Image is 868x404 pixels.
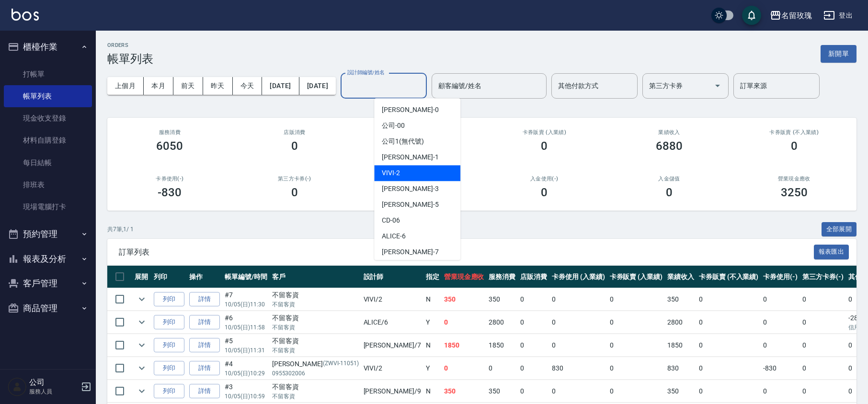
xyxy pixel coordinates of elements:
button: 預約管理 [4,222,92,247]
h2: 卡券使用 (入業績) [368,129,470,135]
span: 公司 -00 [382,121,405,131]
h3: 服務消費 [119,129,221,135]
a: 排班表 [4,174,92,196]
a: 材料自購登錄 [4,129,92,151]
a: 現場電腦打卡 [4,196,92,218]
label: 設計師編號/姓名 [347,69,385,76]
td: 0 [607,380,665,403]
td: 0 [607,311,665,334]
td: 0 [607,357,665,380]
td: 0 [607,334,665,357]
p: 不留客資 [272,346,359,355]
h2: 營業現金應收 [743,176,845,182]
p: 10/05 (日) 11:31 [225,346,267,355]
p: (ZWVI-11051) [323,359,359,369]
td: 0 [800,380,846,403]
button: 客戶管理 [4,271,92,296]
button: 列印 [154,292,184,307]
p: 共 7 筆, 1 / 1 [107,225,134,234]
a: 詳情 [189,292,220,307]
div: [PERSON_NAME] [272,359,359,369]
td: 0 [697,380,761,403]
img: Logo [11,9,39,21]
td: VIVI /2 [361,288,423,311]
td: 1850 [486,334,518,357]
td: N [423,288,442,311]
td: [PERSON_NAME] /9 [361,380,423,403]
h2: 店販消費 [244,129,346,135]
td: 0 [442,357,487,380]
button: 報表及分析 [4,247,92,271]
button: 今天 [233,77,263,95]
td: -830 [761,357,800,380]
button: 名留玫瑰 [766,6,816,25]
th: 客戶 [270,266,361,288]
td: 2800 [486,311,518,334]
h3: 0 [541,139,548,153]
div: 不留客資 [272,336,359,346]
td: 0 [549,288,607,311]
th: 店販消費 [518,266,549,288]
td: #7 [222,288,270,311]
td: Y [423,357,442,380]
td: ALICE /6 [361,311,423,334]
th: 列印 [151,266,187,288]
p: 不留客資 [272,392,359,401]
td: 0 [518,334,549,357]
button: [DATE] [299,77,336,95]
h2: 業績收入 [618,129,720,135]
td: 350 [665,380,697,403]
button: 櫃檯作業 [4,34,92,59]
td: 0 [800,334,846,357]
h3: 0 [291,186,298,199]
td: 350 [665,288,697,311]
button: expand row [135,315,149,329]
td: [PERSON_NAME] /7 [361,334,423,357]
th: 展開 [132,266,151,288]
a: 報表匯出 [814,247,849,256]
span: ALICE -6 [382,231,406,241]
h3: 0 [666,186,673,199]
a: 詳情 [189,361,220,376]
button: expand row [135,338,149,352]
td: 0 [697,334,761,357]
td: 350 [486,380,518,403]
th: 第三方卡券(-) [800,266,846,288]
button: 列印 [154,361,184,376]
td: 0 [761,380,800,403]
p: 10/05 (日) 11:58 [225,323,267,332]
th: 卡券使用 (入業績) [549,266,607,288]
h3: 6880 [656,139,683,153]
h3: 0 [291,139,298,153]
button: 新開單 [821,45,857,63]
td: 350 [442,380,487,403]
span: [PERSON_NAME] -1 [382,152,438,162]
button: save [742,6,761,25]
th: 卡券使用(-) [761,266,800,288]
td: N [423,334,442,357]
button: 列印 [154,384,184,399]
button: 列印 [154,315,184,330]
td: 1850 [442,334,487,357]
td: 0 [800,357,846,380]
td: 0 [761,288,800,311]
td: #3 [222,380,270,403]
h2: 卡券使用(-) [119,176,221,182]
p: 不留客資 [272,323,359,332]
a: 詳情 [189,315,220,330]
span: [PERSON_NAME] -3 [382,184,438,194]
p: 不留客資 [272,300,359,309]
td: 0 [761,334,800,357]
button: [DATE] [262,77,299,95]
span: 訂單列表 [119,247,814,257]
h2: 入金使用(-) [493,176,595,182]
button: expand row [135,361,149,375]
h3: 6050 [156,139,183,153]
td: 0 [518,380,549,403]
span: [PERSON_NAME] -7 [382,247,438,257]
div: 不留客資 [272,313,359,323]
td: 0 [549,311,607,334]
td: 0 [800,288,846,311]
td: 350 [442,288,487,311]
td: 830 [549,357,607,380]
